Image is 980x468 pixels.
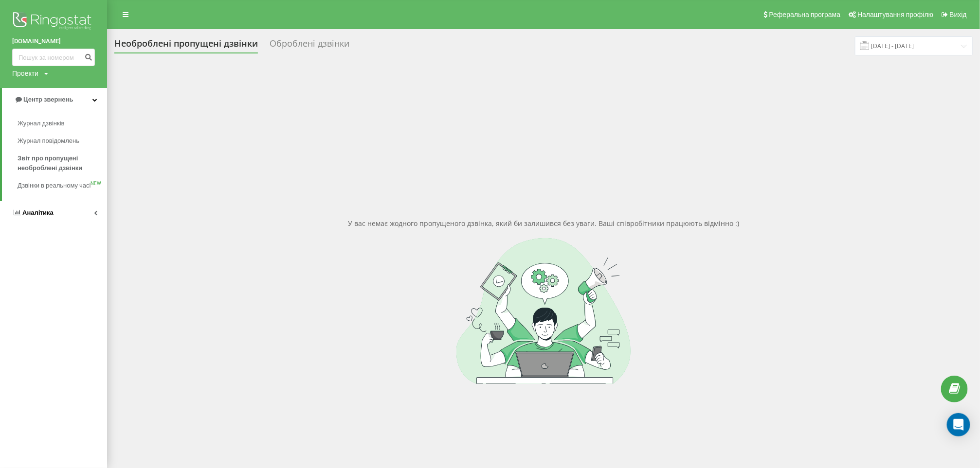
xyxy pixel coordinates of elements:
div: Open Intercom Messenger [947,413,970,436]
span: Журнал повідомлень [18,136,79,146]
img: Ringostat logo [12,10,95,34]
input: Пошук за номером [12,49,95,66]
div: Необроблені пропущені дзвінки [114,38,258,53]
a: Журнал дзвінків [18,115,107,132]
a: Центр звернень [2,88,107,111]
div: Оброблені дзвінки [270,38,349,53]
span: Центр звернень [23,96,73,103]
span: Вихід [950,11,967,18]
a: Дзвінки в реальному часіNEW [18,177,107,194]
span: Аналiтика [22,209,54,216]
a: Звіт про пропущені необроблені дзвінки [18,150,107,177]
a: Журнал повідомлень [18,132,107,150]
span: Реферальна програма [769,11,841,18]
span: Журнал дзвінків [18,119,64,128]
a: [DOMAIN_NAME] [12,36,95,46]
span: Налаштування профілю [857,11,933,18]
span: Звіт про пропущені необроблені дзвінки [18,154,102,173]
div: Проекти [12,69,38,78]
span: Дзвінки в реальному часі [18,181,91,191]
